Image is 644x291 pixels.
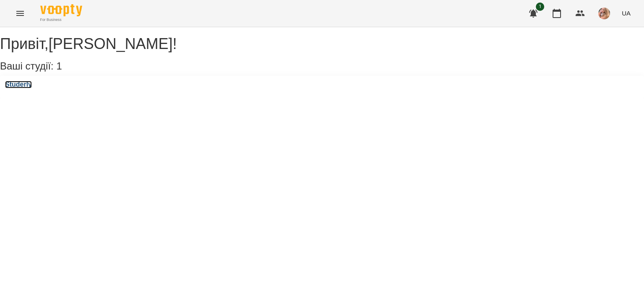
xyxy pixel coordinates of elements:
span: UA [622,9,631,18]
span: 1 [56,60,62,72]
button: UA [618,5,634,21]
a: Studerly [5,81,32,88]
span: For Business [40,17,82,23]
span: 1 [536,3,544,11]
button: Menu [10,3,30,23]
img: Voopty Logo [40,4,82,16]
img: 9c4c51a4d42acbd288cc1c133c162c1f.jpg [598,8,610,19]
